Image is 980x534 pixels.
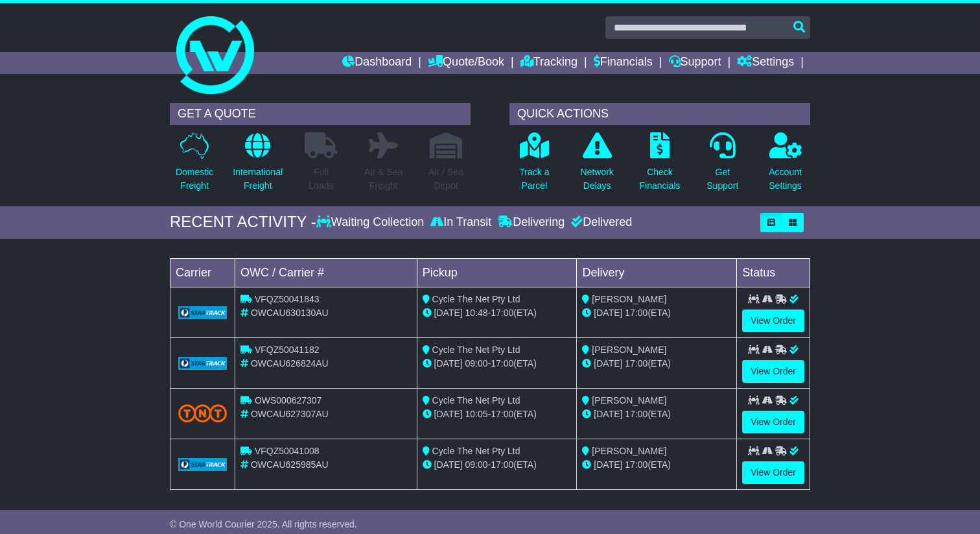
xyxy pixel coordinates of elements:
[428,52,504,74] a: Quote/Book
[255,395,322,406] span: OWS000627307
[364,165,402,193] p: Air & Sea Freight
[316,215,427,230] div: Waiting Collection
[432,446,520,456] span: Cycle The Net Pty Ltd
[737,52,794,74] a: Settings
[768,132,802,200] a: AccountSettings
[465,409,488,419] span: 10:05
[251,358,329,369] span: OWCAU626824AU
[580,132,614,200] a: NetworkDelays
[233,165,283,193] p: International Freight
[417,258,577,287] td: Pickup
[427,215,495,230] div: In Transit
[428,165,463,193] p: Air / Sea Depot
[594,358,622,369] span: [DATE]
[491,459,513,470] span: 17:00
[432,345,520,355] span: Cycle The Net Pty Ltd
[255,345,320,355] span: VFQZ50041182
[434,409,463,419] span: [DATE]
[592,446,666,456] span: [PERSON_NAME]
[568,215,632,230] div: Delivered
[639,165,680,193] p: Check Financials
[491,308,513,318] span: 17:00
[495,215,568,230] div: Delivering
[178,404,227,422] img: TNT_Domestic.png
[706,132,739,200] a: GetSupport
[625,308,647,318] span: 17:00
[582,357,731,370] div: (ETA)
[434,308,463,318] span: [DATE]
[423,306,572,320] div: - (ETA)
[251,409,329,419] span: OWCAU627307AU
[251,459,329,470] span: OWCAU625985AU
[491,409,513,419] span: 17:00
[178,306,227,319] img: GetCarrierServiceLogo
[465,358,488,369] span: 09:00
[519,165,549,193] p: Track a Parcel
[342,52,412,74] a: Dashboard
[582,458,731,472] div: (ETA)
[577,258,737,287] td: Delivery
[255,294,320,304] span: VFQZ50041843
[170,519,357,529] span: © One World Courier 2025. All rights reserved.
[638,132,681,200] a: CheckFinancials
[769,165,802,193] p: Account Settings
[625,409,647,419] span: 17:00
[432,294,520,304] span: Cycle The Net Pty Ltd
[594,459,622,470] span: [DATE]
[465,459,488,470] span: 09:00
[582,407,731,421] div: (ETA)
[170,213,316,232] div: RECENT ACTIVITY -
[625,358,647,369] span: 17:00
[251,308,329,318] span: OWCAU630130AU
[178,357,227,370] img: GetCarrierServiceLogo
[235,258,417,287] td: OWC / Carrier #
[305,165,337,193] p: Full Loads
[592,395,666,406] span: [PERSON_NAME]
[669,52,721,74] a: Support
[581,165,614,193] p: Network Delays
[423,357,572,370] div: - (ETA)
[170,258,235,287] td: Carrier
[520,52,577,74] a: Tracking
[434,459,463,470] span: [DATE]
[594,52,653,74] a: Financials
[582,306,731,320] div: (ETA)
[625,459,647,470] span: 17:00
[706,165,738,193] p: Get Support
[742,411,804,433] a: View Order
[509,103,810,125] div: QUICK ACTIONS
[742,360,804,383] a: View Order
[434,358,463,369] span: [DATE]
[175,132,214,200] a: DomesticFreight
[178,458,227,471] img: GetCarrierServiceLogo
[170,103,471,125] div: GET A QUOTE
[519,132,550,200] a: Track aParcel
[592,345,666,355] span: [PERSON_NAME]
[742,309,804,332] a: View Order
[592,294,666,304] span: [PERSON_NAME]
[423,407,572,421] div: - (ETA)
[594,308,622,318] span: [DATE]
[232,132,283,200] a: InternationalFreight
[176,165,213,193] p: Domestic Freight
[742,461,804,484] a: View Order
[255,446,320,456] span: VFQZ50041008
[423,458,572,472] div: - (ETA)
[491,358,513,369] span: 17:00
[432,395,520,406] span: Cycle The Net Pty Ltd
[594,409,622,419] span: [DATE]
[737,258,810,287] td: Status
[465,308,488,318] span: 10:48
